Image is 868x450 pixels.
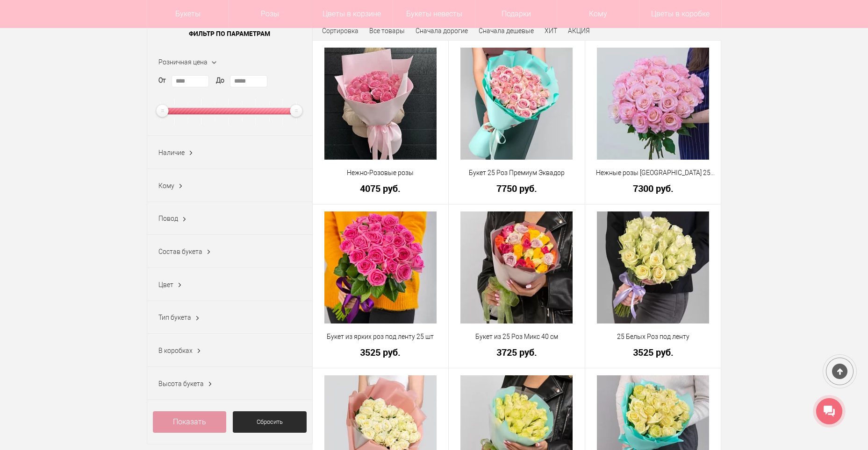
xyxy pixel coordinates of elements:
[324,211,437,323] img: Букет из ярких роз под ленту 25 шт
[460,211,573,323] img: Букет из 25 Роз Микс 40 см
[158,314,191,321] span: Тип букета
[591,347,715,357] a: 3525 руб.
[591,183,715,193] a: 7300 руб.
[233,411,307,433] a: Сбросить
[158,347,193,354] span: В коробках
[460,48,573,160] img: Букет 25 Роз Премиум Эквадор
[455,332,579,342] a: Букет из 25 Роз Микс 40 см
[319,168,443,178] a: Нежно-Розовые розы
[597,211,709,323] img: 25 Белых Роз под ленту
[158,248,202,255] span: Состав букета
[416,27,468,35] a: Сначала дорогие
[597,48,709,160] img: Нежные розы Эквадор 25 шт
[158,58,208,66] span: Розничная цена
[455,168,579,178] a: Букет 25 Роз Премиум Эквадор
[319,347,443,357] a: 3525 руб.
[158,215,178,222] span: Повод
[591,168,715,178] a: Нежные розы [GEOGRAPHIC_DATA] 25 шт
[455,347,579,357] a: 3725 руб.
[455,183,579,193] a: 7750 руб.
[153,411,227,433] a: Показать
[319,332,443,342] a: Букет из ярких роз под ленту 25 шт
[216,76,224,85] label: До
[479,27,534,35] a: Сначала дешевые
[158,76,166,85] label: От
[158,281,173,288] span: Цвет
[568,27,590,35] a: АКЦИЯ
[369,27,405,35] a: Все товары
[158,380,204,387] span: Высота букета
[158,182,174,190] span: Кому
[322,27,359,35] span: Сортировка
[545,27,557,35] a: ХИТ
[158,149,185,156] span: Наличие
[319,183,443,193] a: 4075 руб.
[591,332,715,342] a: 25 Белых Роз под ленту
[324,48,437,160] img: Нежно-Розовые розы
[147,22,312,45] span: Фильтр по параметрам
